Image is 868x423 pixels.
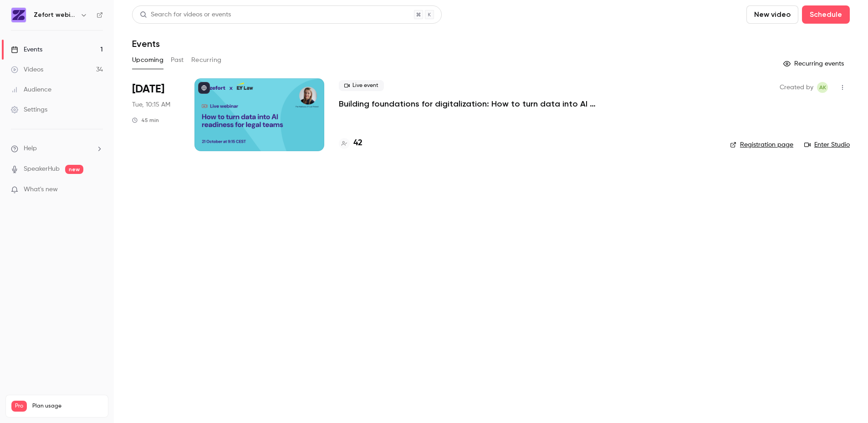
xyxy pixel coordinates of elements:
[780,82,813,93] span: Created by
[779,56,850,71] button: Recurring events
[11,45,42,54] div: Events
[24,144,37,153] span: Help
[24,185,58,194] span: What's new
[92,186,103,194] iframe: Noticeable Trigger
[132,100,170,109] span: Tue, 10:15 AM
[339,98,612,109] a: Building foundations for digitalization: How to turn data into AI readiness for legal teams
[817,82,828,93] span: Anna Kauppila
[11,144,103,153] li: help-dropdown-opener
[132,82,164,97] span: [DATE]
[746,5,798,24] button: New video
[34,10,77,20] h6: Zefort webinars
[132,53,163,67] button: Upcoming
[11,8,26,22] img: Zefort webinars
[339,137,363,149] a: 42
[339,80,384,91] span: Live event
[24,164,60,174] a: SpeakerHub
[353,137,363,149] h4: 42
[802,5,850,24] button: Schedule
[11,105,47,114] div: Settings
[730,140,793,149] a: Registration page
[171,53,184,67] button: Past
[11,65,43,74] div: Videos
[11,85,51,94] div: Audience
[132,78,180,151] div: Oct 21 Tue, 10:15 AM (Europe/Helsinki)
[11,401,27,412] span: Pro
[191,53,222,67] button: Recurring
[804,140,850,149] a: Enter Studio
[132,117,159,124] div: 45 min
[32,403,102,410] span: Plan usage
[132,38,160,49] h1: Events
[819,82,826,93] span: AK
[140,10,231,20] div: Search for videos or events
[65,165,83,174] span: new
